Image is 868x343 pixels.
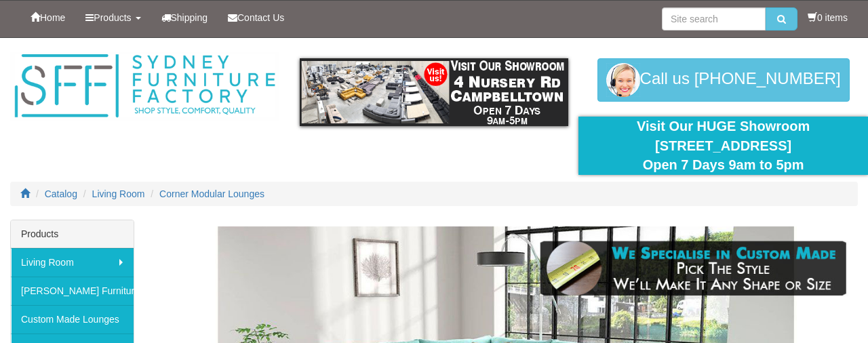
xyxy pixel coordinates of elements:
[75,1,151,35] a: Products
[20,1,75,35] a: Home
[589,117,858,175] div: Visit Our HUGE Showroom [STREET_ADDRESS] Open 7 Days 9am to 5pm
[11,220,134,248] div: Products
[92,188,145,199] a: Living Room
[808,11,848,24] li: 0 items
[171,12,208,23] span: Shipping
[10,52,279,121] img: Sydney Furniture Factory
[218,1,294,35] a: Contact Us
[11,248,134,277] a: Living Room
[94,12,131,23] span: Products
[662,7,766,31] input: Site search
[11,277,134,305] a: [PERSON_NAME] Furniture
[11,305,134,334] a: Custom Made Lounges
[300,58,569,126] img: showroom.gif
[45,188,77,199] a: Catalog
[237,12,284,23] span: Contact Us
[151,1,218,35] a: Shipping
[40,12,65,23] span: Home
[159,188,264,199] a: Corner Modular Lounges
